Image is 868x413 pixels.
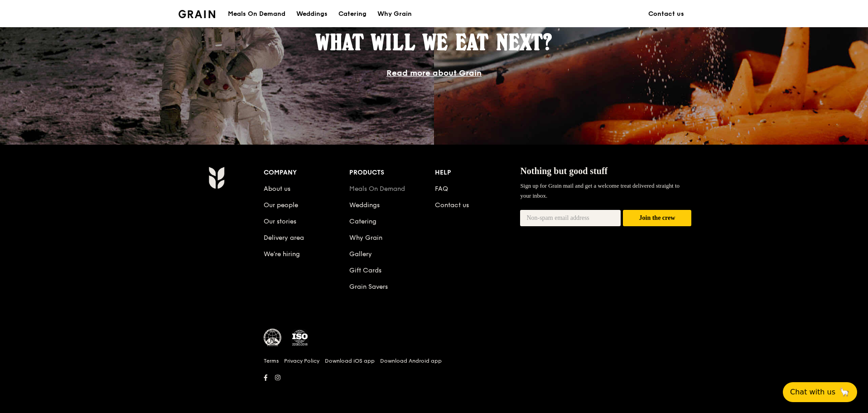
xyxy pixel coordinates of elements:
a: FAQ [435,185,448,193]
span: Chat with us [790,387,835,398]
a: Why Grain [372,0,417,28]
a: Catering [349,218,376,225]
a: Our people [264,201,298,209]
a: Weddings [291,0,333,28]
a: Catering [333,0,372,28]
a: Why Grain [349,234,382,242]
a: Privacy Policy [284,357,319,364]
a: Our stories [264,218,296,225]
button: Chat with us🦙 [783,382,857,402]
div: Meals On Demand [228,0,285,28]
input: Non-spam email address [520,210,621,226]
div: Weddings [296,0,328,28]
a: Read more about Grain [386,68,482,78]
a: Contact us [435,201,469,209]
a: Download Android app [380,357,442,364]
span: 🦙 [839,387,850,398]
a: Meals On Demand [349,185,405,193]
a: Gallery [349,250,372,258]
img: ISO Certified [291,329,309,347]
span: What will we eat next? [316,29,552,55]
a: Weddings [349,201,380,209]
a: Contact us [643,0,690,28]
a: We’re hiring [264,250,300,258]
div: Products [349,166,435,179]
div: Catering [338,0,366,28]
span: Nothing but good stuff [520,166,608,176]
a: Delivery area [264,234,304,242]
h6: Revision [173,384,695,391]
img: MUIS Halal Certified [264,329,282,347]
a: Download iOS app [325,357,375,364]
span: Sign up for Grain mail and get a welcome treat delivered straight to your inbox. [520,182,680,199]
div: Company [264,166,349,179]
img: Grain [208,166,224,189]
div: Help [435,166,521,179]
a: Terms [264,357,279,364]
div: Why Grain [377,0,412,28]
a: About us [264,185,290,193]
button: Join the crew [623,210,691,227]
img: Grain [178,10,215,18]
a: Gift Cards [349,267,381,274]
a: Grain Savers [349,283,388,291]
